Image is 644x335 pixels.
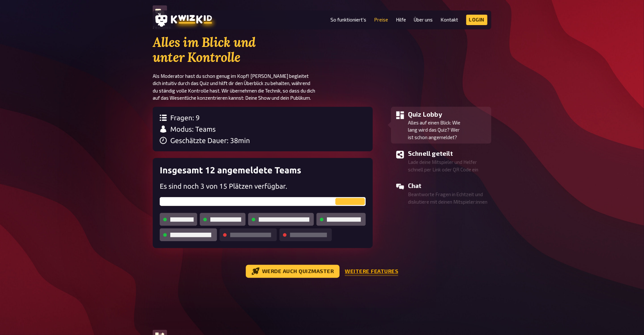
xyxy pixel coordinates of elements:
[414,17,433,22] a: Über uns
[441,17,458,22] a: Kontakt
[374,17,388,22] a: Preise
[408,191,489,206] p: Beantworte Fragen in Echtzeit und diskutiere mit deinen Mitspieler:innen
[153,72,322,102] p: Als Moderator hast du schon genug im Kopf! [PERSON_NAME] begleitet dich intuitiv durch das Quiz u...
[408,181,489,191] h3: Chat
[396,17,406,22] a: Hilfe
[408,159,489,173] p: Lade deine Mitspieler und Helfer schnell per Link oder QR Code ein
[408,149,489,159] h3: Schnell geteilt
[153,35,322,65] h2: Alles im Blick und unter Kontrolle
[331,17,367,22] a: So funktioniert's
[153,158,373,248] img: Übersicht aller angemeldeten Teams und deren Status
[246,265,340,278] a: Werde auch Quizmaster
[153,107,373,152] img: Anzahl der Fragen, Spielmodus und geschätzte Spieldauer
[408,109,489,119] h3: Quiz Lobby
[408,119,489,141] p: Alles auf einen Blick: Wie lang wird das Quiz? Wer ist schon angemeldet?
[466,15,488,25] a: Login
[345,269,398,275] a: Weitere Features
